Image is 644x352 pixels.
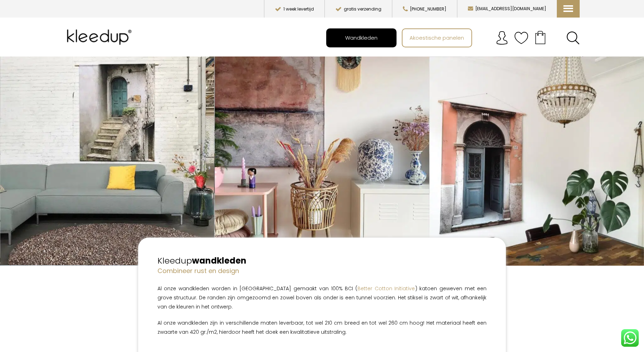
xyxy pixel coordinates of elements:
[528,28,552,46] a: Your cart
[157,266,487,275] h4: Combineer rust en design
[192,255,246,266] strong: wandkleden
[157,318,487,337] p: Al onze wandkleden zijn in verschillende maten leverbaar, tot wel 210 cm breed en tot wel 260 cm ...
[327,29,396,47] a: Wandkleden
[402,29,471,47] a: Akoestische panelen
[341,31,381,44] span: Wandkleden
[406,31,468,44] span: Akoestische panelen
[157,284,487,311] p: Al onze wandkleden worden in [GEOGRAPHIC_DATA] gemaakt van 100% BCI ( ) katoen geweven met een gr...
[566,31,580,45] a: Search
[495,31,509,45] img: account.svg
[64,23,137,51] img: Kleedup
[157,255,487,267] h2: Kleedup
[326,28,585,47] nav: Main menu
[358,285,415,292] a: Better Cotton Initiative
[514,31,528,45] img: verlanglijstje.svg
